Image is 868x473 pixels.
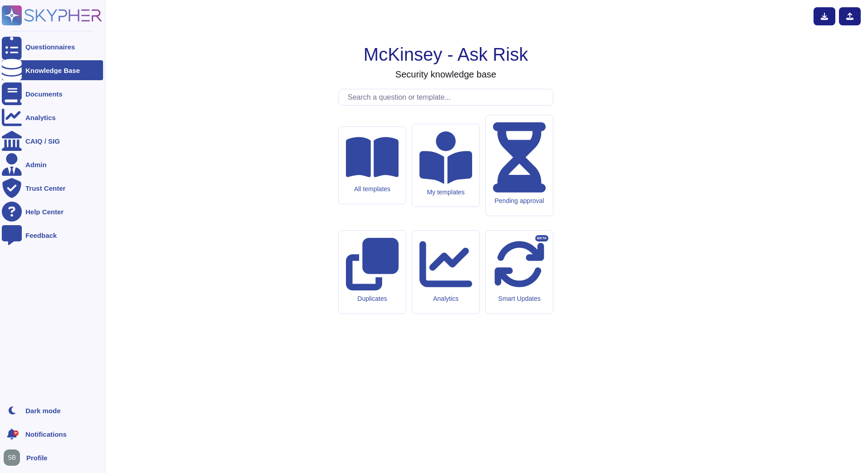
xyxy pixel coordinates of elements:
[2,448,26,468] button: user
[343,89,553,105] input: Search a question or template...
[364,43,528,65] h1: McKinsey - Ask Risk
[346,295,399,303] div: Duplicates
[25,114,56,121] div: Analytics
[25,91,63,97] div: Documents
[2,60,103,80] a: Knowledge Base
[25,43,75,50] div: Questionnaires
[25,67,80,74] div: Knowledge Base
[13,430,19,436] div: 9+
[25,161,47,168] div: Admin
[2,225,103,245] a: Feedback
[2,178,103,198] a: Trust Center
[346,185,399,193] div: All templates
[2,131,103,151] a: CAIQ / SIG
[419,188,472,196] div: My templates
[25,185,65,192] div: Trust Center
[2,107,103,127] a: Analytics
[395,69,496,80] h3: Security knowledge base
[25,232,57,239] div: Feedback
[4,449,20,466] img: user
[419,295,472,303] div: Analytics
[25,208,64,215] div: Help Center
[2,84,103,104] a: Documents
[25,431,67,438] span: Notifications
[25,138,60,145] div: CAIQ / SIG
[493,295,546,303] div: Smart Updates
[2,154,103,174] a: Admin
[2,202,103,222] a: Help Center
[26,454,48,461] span: Profile
[25,407,61,414] div: Dark mode
[493,197,546,205] div: Pending approval
[2,37,103,57] a: Questionnaires
[535,235,548,241] div: BETA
